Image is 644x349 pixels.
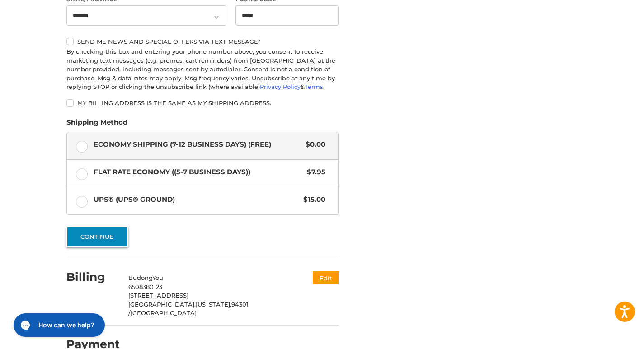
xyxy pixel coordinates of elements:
[94,140,301,150] span: Economy Shipping (7-12 Business Days) (Free)
[152,274,163,281] span: You
[94,167,303,177] span: Flat Rate Economy ((5-7 Business Days))
[128,292,188,299] span: [STREET_ADDRESS]
[66,38,339,45] label: Send me news and special offers via text message*
[66,47,339,92] div: By checking this box and entering your phone number above, you consent to receive marketing text ...
[131,309,197,316] span: [GEOGRAPHIC_DATA]
[9,310,108,340] iframe: Gorgias live chat messenger
[260,83,301,90] a: Privacy Policy
[94,195,299,205] span: UPS® (UPS® Ground)
[66,117,127,132] legend: Shipping Method
[66,226,128,247] button: Continue
[299,195,325,205] span: $15.00
[66,99,339,107] label: My billing address is the same as my shipping address.
[66,270,119,284] h2: Billing
[128,283,162,290] span: 6508380123
[196,301,231,308] span: [US_STATE],
[128,301,196,308] span: [GEOGRAPHIC_DATA],
[313,271,339,284] button: Edit
[128,274,152,281] span: Budong
[301,140,325,150] span: $0.00
[305,83,323,90] a: Terms
[302,167,325,177] span: $7.95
